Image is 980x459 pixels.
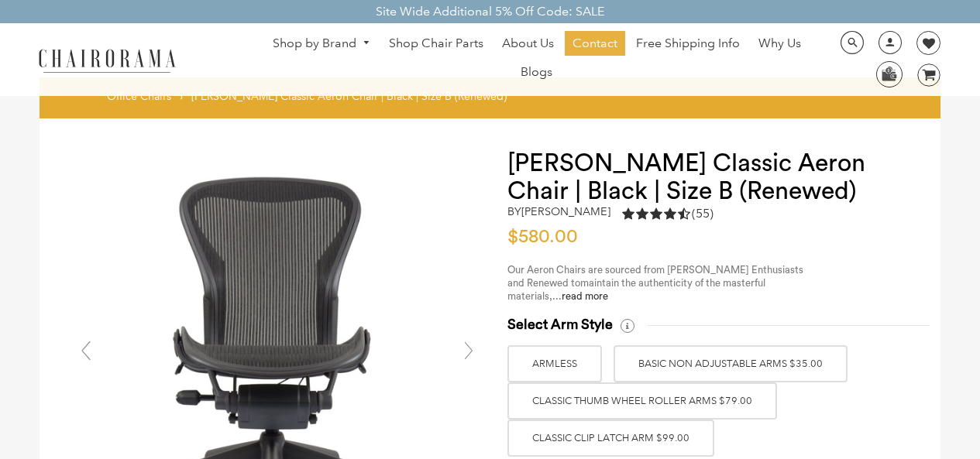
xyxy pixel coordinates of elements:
[507,420,714,457] label: Classic Clip Latch Arm $99.00
[521,64,552,80] span: Blogs
[758,36,801,52] span: Why Us
[565,31,625,56] a: Contact
[573,36,617,52] span: Contact
[877,62,901,85] img: WhatsApp_Image_2024-07-12_at_16.23.01.webp
[265,32,378,56] a: Shop by Brand
[562,291,608,301] a: read more
[107,89,512,111] nav: breadcrumbs
[389,36,483,52] span: Shop Chair Parts
[250,31,824,88] nav: DesktopNavigation
[502,36,554,52] span: About Us
[507,228,578,246] span: $580.00
[751,31,809,56] a: Why Us
[513,60,560,84] a: Blogs
[507,345,602,382] label: ARMLESS
[507,149,910,205] h1: [PERSON_NAME] Classic Aeron Chair | Black | Size B (Renewed)
[628,31,748,56] a: Free Shipping Info
[692,206,714,222] span: (55)
[622,205,714,226] a: 4.5 rating (55 votes)
[29,46,184,74] img: chairorama
[507,382,777,420] label: Classic Thumb Wheel Roller Arms $79.00
[614,345,848,382] label: BASIC NON ADJUSTABLE ARMS $35.00
[381,31,491,56] a: Shop Chair Parts
[622,205,714,222] div: 4.5 rating (55 votes)
[521,204,610,218] a: [PERSON_NAME]
[507,278,765,301] span: maintain the authenticity of the masterful materials,...
[507,205,610,218] h2: by
[507,265,803,288] span: Our Aeron Chairs are sourced from [PERSON_NAME] Enthusiasts and Renewed to
[494,31,562,56] a: About Us
[507,316,613,334] span: Select Arm Style
[636,36,740,52] span: Free Shipping Info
